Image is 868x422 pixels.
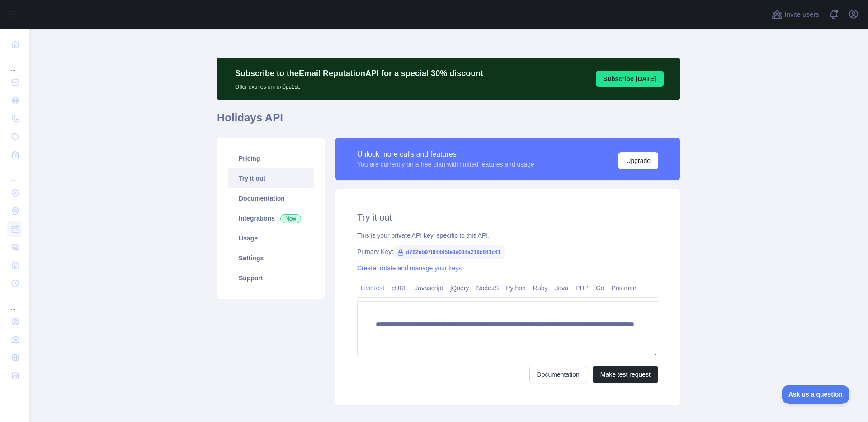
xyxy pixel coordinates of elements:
[280,214,301,223] span: New
[592,281,608,295] a: Go
[502,281,529,295] a: Python
[228,188,314,208] a: Documentation
[447,281,472,295] a: jQuery
[472,281,502,295] a: NodeJS
[7,54,22,72] div: ...
[552,281,572,295] a: Java
[608,281,640,295] a: Postman
[529,366,587,383] a: Documentation
[7,293,22,312] div: ...
[596,71,664,87] button: Subscribe [DATE]
[618,152,658,169] button: Upgrade
[770,7,821,22] button: Invite users
[7,165,22,183] div: ...
[228,228,314,248] a: Usage
[388,281,411,295] a: cURL
[228,268,314,288] a: Support
[235,67,483,80] p: Subscribe to the Email Reputation API for a special 30 % discount
[593,366,658,383] button: Make test request
[235,80,483,91] p: Offer expires on ноябрь 1st.
[357,160,534,169] div: You are currently on a free plan with limited features and usage
[357,149,534,160] div: Unlock more calls and features
[217,110,680,132] h1: Holidays API
[357,211,658,224] h2: Try it out
[572,281,592,295] a: PHP
[529,281,552,295] a: Ruby
[782,385,850,404] iframe: Toggle Customer Support
[357,281,388,295] a: Live test
[357,231,658,240] div: This is your private API key, specific to this API.
[228,248,314,268] a: Settings
[411,281,447,295] a: Javascript
[784,10,819,20] span: Invite users
[357,247,658,256] div: Primary Key:
[228,168,314,188] a: Try it out
[228,208,314,228] a: Integrations New
[357,264,462,272] a: Create, rotate and manage your keys
[228,149,314,168] a: Pricing
[393,245,505,259] span: d762eb97f94445fe9a034a218c841c41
